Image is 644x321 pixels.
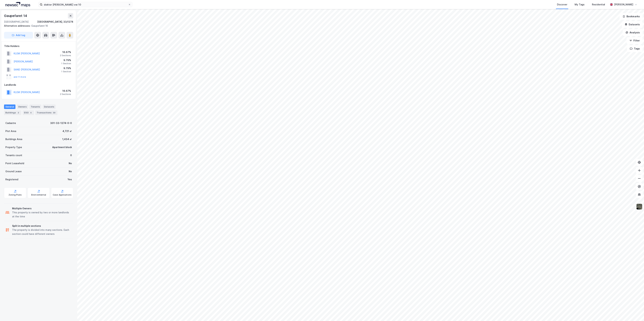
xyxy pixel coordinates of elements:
div: ESG [23,110,34,115]
div: 1,434 ㎡ [62,137,72,141]
div: Buildings [4,110,21,115]
div: Point Leasehold [5,161,24,165]
div: 1 Section [61,62,71,65]
div: 2 Sections [60,93,71,96]
div: The property is divided into many sections. Each section could have different owners [12,228,72,236]
div: Yes [68,177,72,181]
div: Datasets [43,104,56,109]
button: Analysis [623,29,643,36]
div: General [4,104,15,109]
div: Zoning Plans [9,194,22,196]
div: Transactions [35,110,57,115]
button: Filter [627,37,643,44]
div: Ground Lease [5,169,22,173]
div: [GEOGRAPHIC_DATA] [4,20,29,24]
div: 16.67% [60,50,71,54]
div: Tenants count [5,153,22,157]
input: Search by address, cadastre, landlords, tenants or people [42,2,128,7]
div: My Tags [575,3,585,7]
button: Datasets [622,21,643,28]
div: 4,721 ㎡ [62,129,72,133]
div: This property is owned by two or more landlords at the time [12,210,72,219]
button: Bookmarks [620,13,643,20]
img: 9k= [636,203,642,210]
div: [GEOGRAPHIC_DATA], 33/1274 [37,20,73,24]
span: Alternative addresses: [4,24,31,27]
div: Property Type [5,145,22,149]
div: No [69,169,72,173]
div: Environmental [31,194,46,196]
div: Split in multiple sections [12,224,72,228]
div: Landlords [4,83,73,87]
div: 301-33-1274-0-0 [50,121,72,125]
div: Apartment block [52,145,72,149]
div: 4 [29,111,33,114]
div: Buildings Area [5,137,22,141]
div: No [69,161,72,165]
img: logo.a4113a55bc3d86da70a041830d287a7e.svg [5,2,30,7]
div: Tenants [29,104,41,109]
div: 39 [52,111,56,114]
div: Discover [557,3,567,7]
div: 0 [70,153,72,157]
div: Gaupefaret 16 [4,24,71,28]
div: Title Holders [4,44,73,48]
div: Cadastre [5,121,16,125]
div: 1 Section [61,70,71,73]
div: Owners [17,104,28,109]
button: Tags [627,45,643,52]
iframe: Chat Widget [627,305,644,321]
div: 3 [17,111,20,114]
div: 9.79% [61,58,71,62]
div: Residential [592,3,605,7]
div: 16.67% [60,89,71,93]
div: Multiple Owners [12,206,72,210]
div: 2 Sections [60,54,71,57]
div: 9.79% [61,66,71,70]
button: Add tag [4,32,33,39]
div: Case Applications [53,194,72,196]
div: Gaupefaret 14 [4,13,28,18]
div: Registered [5,177,18,181]
div: Plot Area [5,129,16,133]
div: [PERSON_NAME] [614,3,633,7]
